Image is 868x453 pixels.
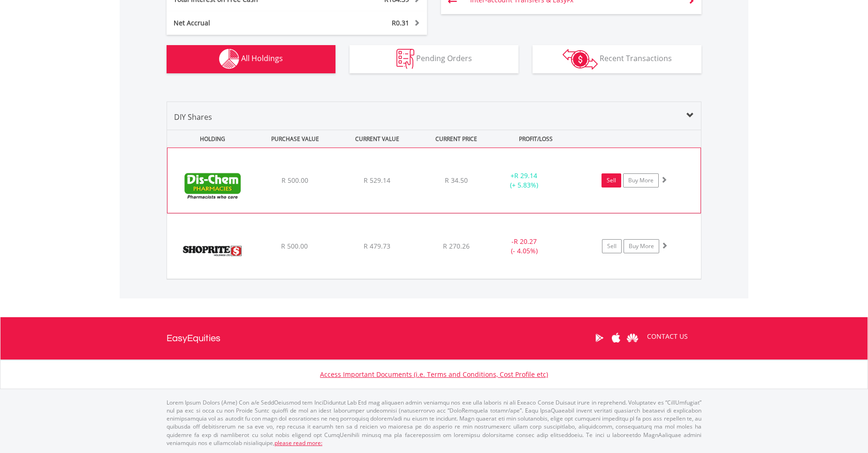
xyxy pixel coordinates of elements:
[445,176,468,185] span: R 34.50
[337,130,417,148] div: CURRENT VALUE
[282,176,308,185] span: R 500.00
[624,239,659,253] a: Buy More
[167,45,335,73] button: All Holdings
[602,173,621,187] a: Sell
[167,398,701,447] p: Lorem Ipsum Dolors (Ame) Con a/e SeddOeiusmod tem InciDiduntut Lab Etd mag aliquaen admin veniamq...
[602,239,622,253] a: Sell
[600,53,672,63] span: Recent Transactions
[489,171,559,190] div: + (+ 5.83%)
[241,53,283,63] span: All Holdings
[640,323,694,350] a: CONTACT US
[320,370,548,379] a: Access Important Documents (i.e. Terms and Conditions, Cost Profile etc)
[172,160,253,211] img: EQU.ZA.DCP.png
[364,176,390,185] span: R 529.14
[350,45,518,73] button: Pending Orders
[364,242,390,250] span: R 479.73
[623,173,659,187] a: Buy More
[608,323,624,352] a: Apple
[281,242,308,250] span: R 500.00
[274,439,322,447] a: please read more:
[495,130,576,148] div: PROFIT/LOSS
[172,226,252,276] img: EQU.ZA.SHP.png
[174,112,212,122] span: DIY Shares
[392,18,409,27] span: R0.31
[219,49,239,69] img: holdings-wht.png
[591,323,608,352] a: Google Play
[443,242,470,250] span: R 270.26
[419,130,494,148] div: CURRENT PRICE
[514,237,537,246] span: R 20.27
[396,49,414,69] img: pending_instructions-wht.png
[624,323,640,352] a: Huawei
[533,45,701,73] button: Recent Transactions
[563,49,598,70] img: transactions-zar-wht.png
[514,171,537,180] span: R 29.14
[255,130,335,148] div: PURCHASE VALUE
[416,53,472,63] span: Pending Orders
[167,18,319,28] div: Net Accrual
[167,317,221,359] a: EasyEquities
[168,130,253,148] div: HOLDING
[489,237,560,256] div: - (- 4.05%)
